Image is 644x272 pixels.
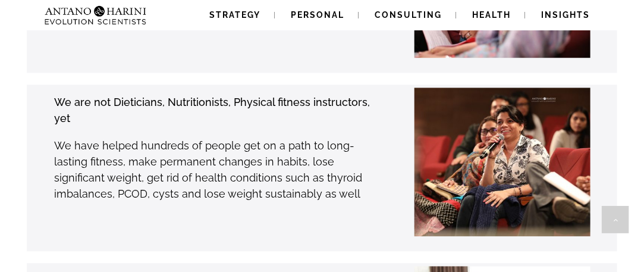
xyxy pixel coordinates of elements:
img: Supriti [388,87,611,237]
strong: We are not Dieticians, Nutritionists, Physical fitness instructors, yet [54,96,370,124]
span: Personal [291,10,345,20]
p: We have helped hundreds of people get on a path to long-lasting fitness, make permanent changes i... [54,137,377,202]
span: Insights [542,10,590,20]
span: Health [473,10,511,20]
span: Strategy [210,10,261,20]
span: Consulting [375,10,442,20]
